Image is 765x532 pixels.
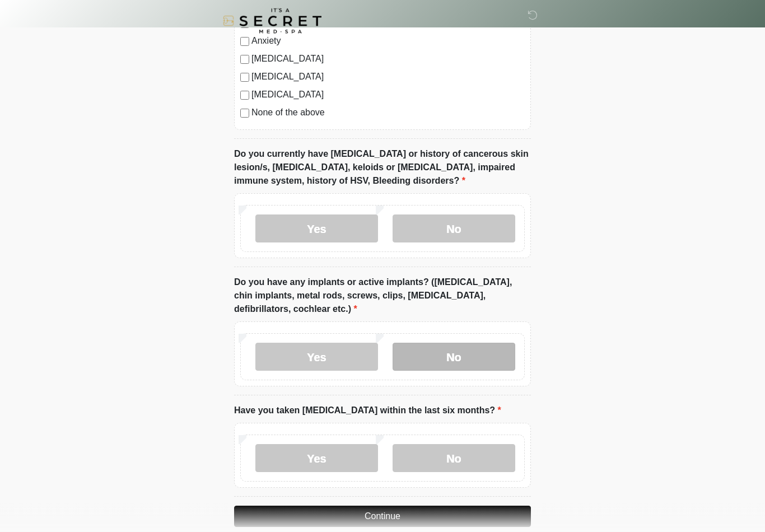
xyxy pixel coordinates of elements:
[223,8,321,34] img: It's A Secret Med Spa Logo
[240,91,249,100] input: [MEDICAL_DATA]
[393,215,515,243] label: No
[251,88,525,102] label: [MEDICAL_DATA]
[255,215,378,243] label: Yes
[240,73,249,82] input: [MEDICAL_DATA]
[251,53,525,66] label: [MEDICAL_DATA]
[255,343,378,371] label: Yes
[240,55,249,64] input: [MEDICAL_DATA]
[393,445,515,473] label: No
[255,445,378,473] label: Yes
[393,343,515,371] label: No
[234,276,531,316] label: Do you have any implants or active implants? ([MEDICAL_DATA], chin implants, metal rods, screws, ...
[234,404,501,418] label: Have you taken [MEDICAL_DATA] within the last six months?
[240,38,249,46] input: Anxiety
[234,506,531,528] button: Continue
[240,109,249,118] input: None of the above
[251,71,525,84] label: [MEDICAL_DATA]
[251,106,525,120] label: None of the above
[234,148,531,188] label: Do you currently have [MEDICAL_DATA] or history of cancerous skin lesion/s, [MEDICAL_DATA], keloi...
